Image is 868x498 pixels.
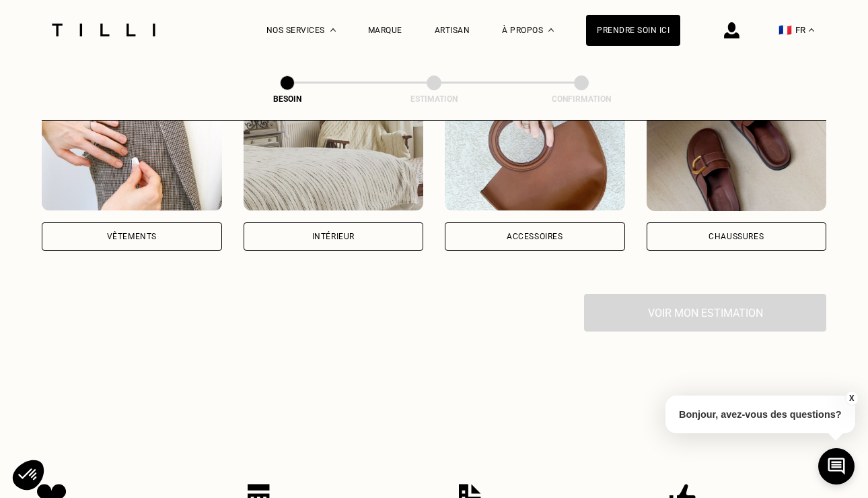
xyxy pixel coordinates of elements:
[647,90,827,211] img: Chaussures
[779,24,792,36] span: 🇫🇷
[312,232,355,241] div: Intérieur
[330,28,336,32] img: Menu déroulant
[368,26,402,35] a: Marque
[586,15,680,46] a: Prendre soin ici
[220,94,355,104] div: Besoin
[548,28,554,32] img: Menu déroulant à propos
[514,94,649,104] div: Confirmation
[809,28,814,32] img: menu déroulant
[724,22,739,38] img: icône connexion
[507,232,563,241] div: Accessoires
[42,90,222,211] img: Vêtements
[47,24,160,36] img: Logo du service de couturière Tilli
[665,396,855,433] p: Bonjour, avez-vous des questions?
[445,90,625,211] img: Accessoires
[107,232,157,241] div: Vêtements
[844,391,858,406] button: X
[435,26,470,35] a: Artisan
[709,232,764,241] div: Chaussures
[244,90,424,211] img: Intérieur
[367,94,501,104] div: Estimation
